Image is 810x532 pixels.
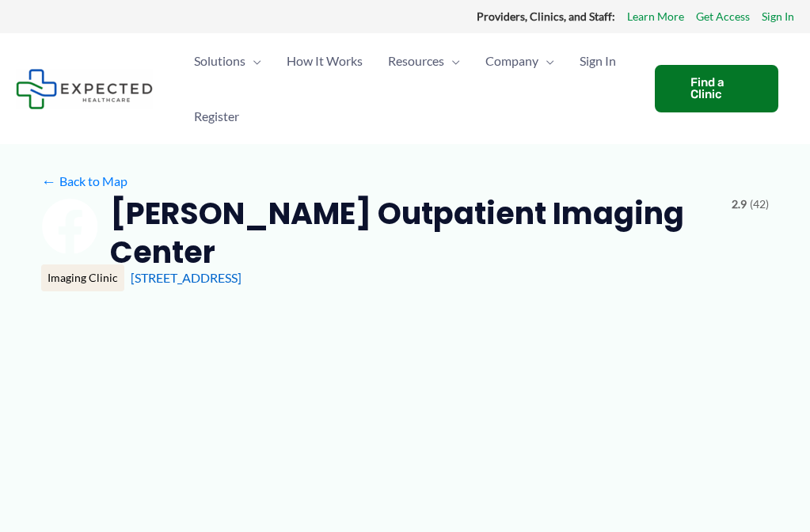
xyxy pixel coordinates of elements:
span: Resources [388,33,444,89]
strong: Providers, Clinics, and Staff: [477,9,615,23]
img: Expected Healthcare Logo - side, dark font, small [16,69,153,109]
a: ←Back to Map [41,169,127,193]
span: Sign In [580,33,616,89]
div: Imaging Clinic [41,264,124,291]
a: Sign In [762,6,794,27]
a: ResourcesMenu Toggle [375,33,473,89]
span: ← [41,173,56,188]
span: How It Works [287,33,363,89]
a: Get Access [696,6,750,27]
span: Menu Toggle [538,33,554,89]
span: Menu Toggle [245,33,261,89]
a: How It Works [274,33,375,89]
a: Find a Clinic [655,65,778,112]
span: Menu Toggle [444,33,460,89]
span: 2.9 [732,194,747,215]
a: [STREET_ADDRESS] [131,270,241,285]
span: Register [194,89,239,144]
span: Company [485,33,538,89]
nav: Primary Site Navigation [181,33,639,144]
span: (42) [750,194,769,215]
h2: [PERSON_NAME] Outpatient Imaging Center [110,194,719,272]
span: Solutions [194,33,245,89]
a: Learn More [627,6,684,27]
a: Register [181,89,252,144]
a: Sign In [567,33,629,89]
a: CompanyMenu Toggle [473,33,567,89]
a: SolutionsMenu Toggle [181,33,274,89]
